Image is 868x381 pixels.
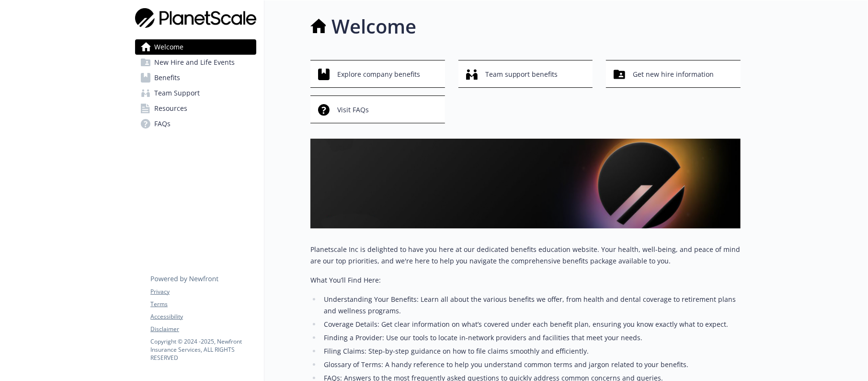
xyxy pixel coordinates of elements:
p: Planetscale Inc is delighted to have you here at our dedicated benefits education website. Your h... [310,244,741,267]
span: Resources [154,101,187,116]
span: Visit FAQs [337,101,369,119]
span: New Hire and Life Events [154,55,235,70]
li: Coverage Details: Get clear information on what’s covered under each benefit plan, ensuring you k... [321,319,741,330]
span: Benefits [154,70,180,85]
a: Benefits [135,70,256,85]
img: overview page banner [310,139,741,228]
li: Finding a Provider: Use our tools to locate in-network providers and facilities that meet your ne... [321,332,741,344]
a: Privacy [150,287,256,296]
span: Team Support [154,85,200,101]
a: Terms [150,300,256,309]
a: New Hire and Life Events [135,55,256,70]
button: Visit FAQs [310,95,445,123]
p: Copyright © 2024 - 2025 , Newfront Insurance Services, ALL RIGHTS RESERVED [150,337,256,362]
button: Explore company benefits [310,60,445,88]
a: Accessibility [150,312,256,321]
a: FAQs [135,116,256,131]
li: Understanding Your Benefits: Learn all about the various benefits we offer, from health and denta... [321,294,741,317]
button: Get new hire information [606,60,741,88]
li: Glossary of Terms: A handy reference to help you understand common terms and jargon related to yo... [321,359,741,370]
span: Team support benefits [485,65,558,83]
a: Welcome [135,39,256,55]
button: Team support benefits [458,60,593,88]
a: Resources [135,101,256,116]
span: Welcome [154,39,183,55]
p: What You’ll Find Here: [310,274,741,286]
span: FAQs [154,116,171,131]
span: Get new hire information [633,65,714,83]
h1: Welcome [331,12,416,41]
a: Team Support [135,85,256,101]
a: Disclaimer [150,325,256,333]
li: Filing Claims: Step-by-step guidance on how to file claims smoothly and efficiently. [321,345,741,357]
span: Explore company benefits [337,65,420,83]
